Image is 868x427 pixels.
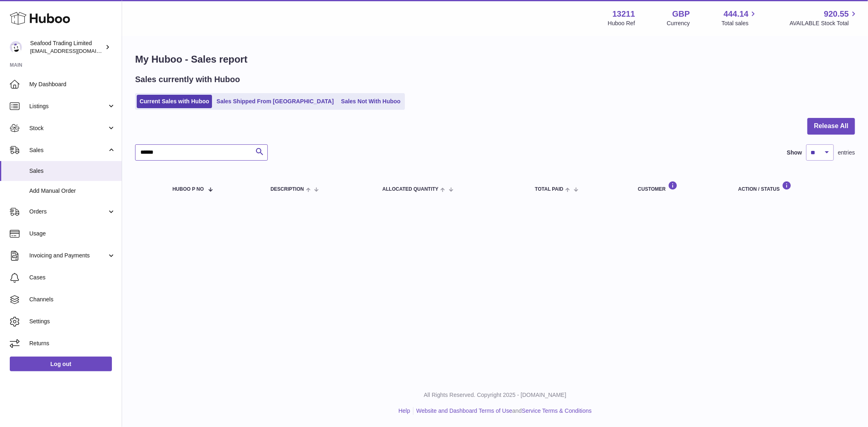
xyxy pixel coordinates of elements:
[29,318,116,325] span: Settings
[807,118,855,135] button: Release All
[30,39,103,55] div: Seafood Trading Limited
[29,230,116,237] span: Usage
[29,167,116,175] span: Sales
[535,187,564,192] span: Total paid
[789,20,858,27] span: AVAILABLE Stock Total
[29,296,116,303] span: Channels
[29,340,116,347] span: Returns
[135,74,240,85] h2: Sales currently with Huboo
[824,9,849,20] span: 920.55
[29,208,107,216] span: Orders
[271,187,304,192] span: Description
[738,181,847,192] div: Action / Status
[838,149,855,157] span: entries
[724,9,748,20] span: 444.14
[722,9,758,27] a: 444.14 Total sales
[787,149,802,157] label: Show
[29,102,107,110] span: Listings
[722,20,758,27] span: Total sales
[398,407,410,414] a: Help
[29,146,107,154] span: Sales
[29,124,107,132] span: Stock
[338,95,403,108] a: Sales Not With Huboo
[173,187,204,192] span: Huboo P no
[612,9,635,20] strong: 13211
[29,274,116,281] span: Cases
[29,252,107,259] span: Invoicing and Payments
[135,53,855,66] h1: My Huboo - Sales report
[522,407,592,414] a: Service Terms & Conditions
[29,187,116,195] span: Add Manual Order
[10,41,22,53] img: internalAdmin-13211@internal.huboo.com
[638,181,722,192] div: Customer
[10,357,112,371] a: Log out
[789,9,858,27] a: 920.55 AVAILABLE Stock Total
[214,95,337,108] a: Sales Shipped From [GEOGRAPHIC_DATA]
[383,187,439,192] span: ALLOCATED Quantity
[129,391,861,399] p: All Rights Reserved. Copyright 2025 - [DOMAIN_NAME]
[667,20,690,27] div: Currency
[413,407,592,415] li: and
[608,20,635,27] div: Huboo Ref
[30,48,120,54] span: [EMAIL_ADDRESS][DOMAIN_NAME]
[416,407,512,414] a: Website and Dashboard Terms of Use
[29,81,116,88] span: My Dashboard
[137,95,212,108] a: Current Sales with Huboo
[672,9,690,20] strong: GBP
